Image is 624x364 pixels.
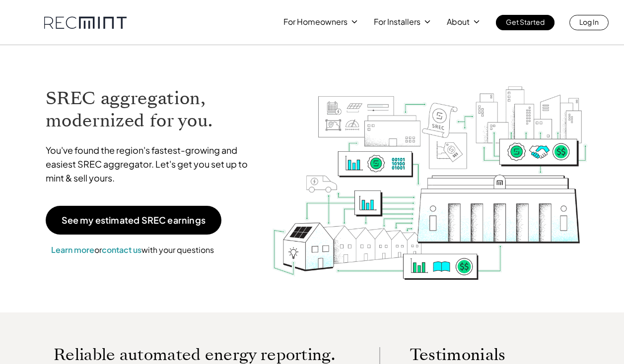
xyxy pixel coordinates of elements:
p: Get Started [506,15,545,29]
p: For Homeowners [283,15,347,29]
h1: SREC aggregation, modernized for you. [46,87,257,132]
p: Log In [579,15,599,29]
p: Testimonials [410,347,558,362]
p: About [447,15,470,29]
a: contact us [102,244,141,255]
img: RECmint value cycle [272,60,588,283]
p: See my estimated SREC earnings [62,216,206,225]
a: Get Started [496,15,555,30]
p: For Installers [374,15,420,29]
a: Learn more [51,244,94,255]
p: Reliable automated energy reporting. [54,347,349,362]
p: You've found the region's fastest-growing and easiest SREC aggregator. Let's get you set up to mi... [46,143,257,185]
p: or with your questions [46,243,219,256]
a: Log In [569,15,609,30]
a: See my estimated SREC earnings [46,206,221,235]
